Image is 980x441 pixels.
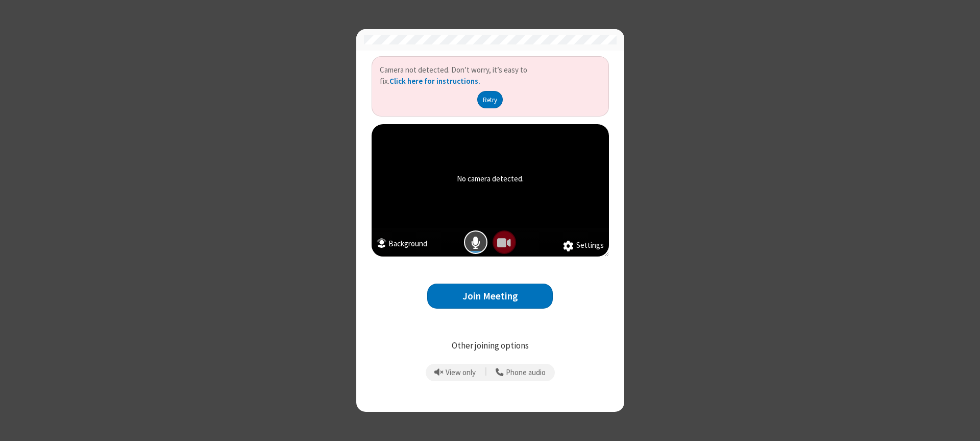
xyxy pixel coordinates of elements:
[389,76,480,86] a: Click here for instructions.
[380,64,601,87] p: Camera not detected. Don’t worry, it’s easy to fix.
[427,284,553,309] button: Join Meeting
[446,368,476,377] span: View only
[563,240,604,252] button: Settings
[492,364,550,381] button: Use your phone for mic and speaker while you view the meeting on this device.
[477,91,503,108] button: Retry
[457,173,524,185] p: No camera detected.
[431,364,480,381] button: Prevent echo when there is already an active mic and speaker in the room.
[485,365,487,380] span: |
[377,238,427,252] button: Background
[493,230,516,254] button: No camera detected.
[464,230,487,254] button: Mic is on
[506,368,546,377] span: Phone audio
[372,339,609,353] p: Other joining options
